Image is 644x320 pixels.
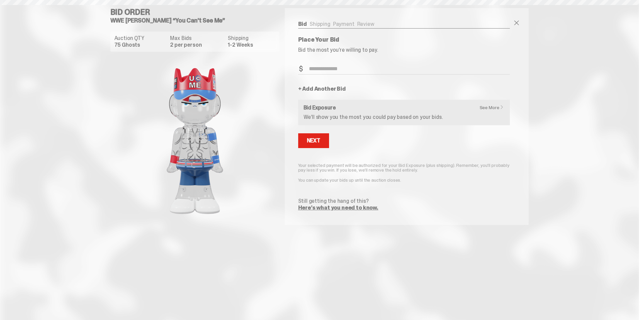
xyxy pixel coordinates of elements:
[298,198,510,204] p: Still getting the hang of this?
[298,86,346,92] a: + Add Another Bid
[298,178,510,182] p: You can update your bids up until the auction closes.
[170,42,224,48] dd: 2 per person
[228,42,275,48] dd: 1-2 Weeks
[298,204,378,211] a: Here’s what you need to know.
[170,36,224,41] dt: Max Bids
[114,36,166,41] dt: Auction QTY
[298,37,481,43] p: Place Your Bid
[114,42,166,48] dd: 75 Ghosts
[480,105,507,110] a: See More
[110,8,285,16] h4: Bid Order
[304,115,505,120] p: We’ll show you the most you could pay based on your bids.
[304,105,505,110] h6: Bid Exposure
[298,20,307,28] a: Bid
[299,65,303,72] span: $
[128,57,262,225] img: product image
[228,36,275,41] dt: Shipping
[307,138,320,143] div: Next
[298,163,510,172] p: Your selected payment will be authorized for your Bid Exposure (plus shipping). Remember, you’ll ...
[110,17,285,24] h5: WWE [PERSON_NAME] “You Can't See Me”
[298,47,510,53] p: Bid the most you’re willing to pay.
[298,133,329,148] button: Next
